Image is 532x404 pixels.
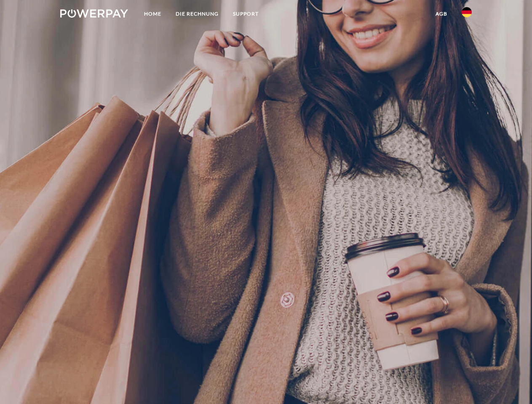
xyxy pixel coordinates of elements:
[60,9,128,18] img: logo-powerpay-white.svg
[137,6,168,21] a: Home
[226,6,266,21] a: SUPPORT
[168,6,226,21] a: DIE RECHNUNG
[462,7,472,17] img: de
[428,6,454,21] a: agb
